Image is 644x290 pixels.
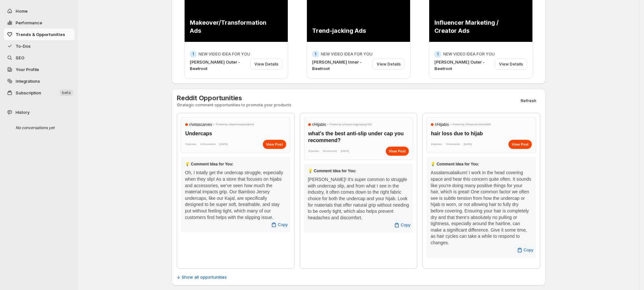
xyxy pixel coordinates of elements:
[190,18,260,35] div: Makeover/Transformation Ads
[321,52,372,57] p: NEW VIDEO IDEA FOR YOU
[4,64,75,75] a: Your Profile
[10,122,72,134] div: No conversations yet
[308,130,409,144] h3: what's the best anti-slip under cap you recommend?
[16,90,41,95] span: Subscription
[308,176,409,221] div: [PERSON_NAME]! It's super common to struggle with undercap slip, and from what I see in the indus...
[185,130,286,137] h3: Undercaps
[434,59,492,72] p: [PERSON_NAME] Outer - Beetroot
[446,141,460,148] span: 7 Comments
[315,52,316,57] span: 1
[437,52,439,57] span: 1
[16,8,28,14] span: Home
[308,169,356,173] span: 💡 Comment Idea for You:
[4,87,75,99] button: Subscription
[190,59,248,72] p: [PERSON_NAME] Outer - Beetroot
[192,52,194,57] span: 1
[524,247,533,253] span: Copy
[62,90,71,95] span: beta
[16,32,65,37] span: Trends & Opportunities
[508,140,532,149] a: View Post
[434,18,504,35] div: Influencer Marketing / Creator Ads
[372,59,405,70] div: View Details
[185,170,286,221] div: Oh, I totally get the undercap struggle, especially when they slip! As a store that focuses on hi...
[16,55,24,60] span: SEO
[464,141,472,148] span: [DATE]
[216,121,254,128] span: Posted by u/ 0princesspancakes0
[177,103,291,108] p: Strategic comment opportunities to promote your products
[16,43,30,49] span: To-Dos
[4,75,75,87] a: Integrations
[495,59,527,70] div: View Details
[4,40,75,52] button: To-Dos
[431,130,532,137] h3: hair loss due to hijab
[4,52,75,64] a: SEO
[189,121,212,128] span: r/ velascarves
[386,147,409,156] a: View Post
[267,220,291,230] button: Copy
[213,121,215,128] span: •
[323,148,337,154] span: 9 Comments
[312,121,326,128] span: r/ Hijabis
[4,29,75,40] button: Trends & Opportunities
[185,162,233,166] span: 💡 Comment Idea for You:
[200,141,216,148] span: 11 Comments
[431,170,532,246] div: Assalamualaikum! I work in the head covering space and hear this concern quite often. It sounds l...
[308,148,319,154] span: 3 Upvotes
[513,245,537,255] button: Copy
[263,140,286,149] a: View Post
[431,162,479,166] span: 💡 Comment Idea for You:
[435,121,449,128] span: r/ Hijabis
[390,220,414,230] button: Copy
[521,98,536,103] span: Refresh
[185,141,196,148] span: 3 Upvotes
[341,148,349,154] span: [DATE]
[327,121,329,128] span: •
[431,141,442,148] span: 8 Upvotes
[278,222,287,228] span: Copy
[16,67,39,72] span: Your Profile
[173,272,231,282] button: ↓ Show all opportunities
[16,109,30,115] span: History
[453,121,491,128] span: Posted by u/ Financial-Stretch604
[199,52,250,57] p: NEW VIDEO IDEA FOR YOU
[4,5,75,17] button: Home
[312,59,370,72] p: [PERSON_NAME] Inner - Beetroot
[401,222,410,228] span: Copy
[517,96,540,105] button: Refresh
[219,141,227,148] span: [DATE]
[177,274,227,280] span: ↓ Show all opportunities
[4,17,75,29] button: Performance
[16,20,42,25] span: Performance
[312,27,382,35] div: Trend-jacking Ads
[450,121,452,128] span: •
[443,52,495,57] p: NEW VIDEO IDEA FOR YOU
[330,121,372,128] span: Posted by u/ GrassLongjumping7200
[177,94,291,102] h3: Reddit Opportunities
[16,79,40,84] span: Integrations
[250,59,283,70] div: View Details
